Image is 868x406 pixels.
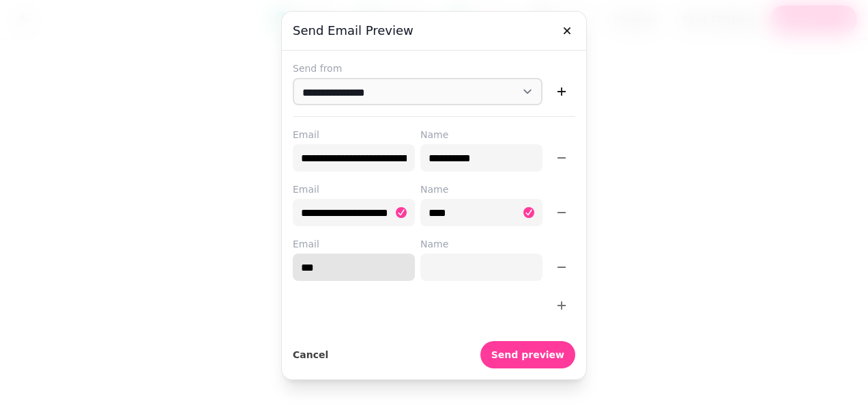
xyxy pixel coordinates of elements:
[293,350,328,360] span: Cancel
[293,237,415,251] label: Email
[293,128,415,141] label: Email
[293,62,575,75] label: Send from
[420,128,542,141] label: Name
[491,350,564,360] span: Send preview
[293,182,415,196] label: Email
[293,341,328,368] button: Cancel
[293,23,575,39] h3: Send email preview
[420,237,542,251] label: Name
[420,182,542,196] label: Name
[480,341,575,368] button: Send preview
